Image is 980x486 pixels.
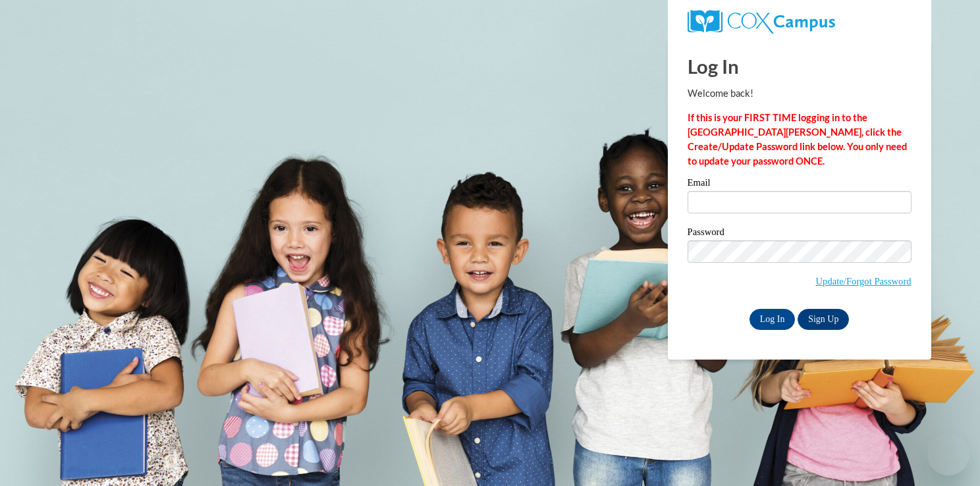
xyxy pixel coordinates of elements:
a: Sign Up [798,309,849,330]
h1: Log In [688,53,912,80]
iframe: Button to launch messaging window [927,433,969,475]
input: Log In [749,309,796,330]
label: Password [688,227,912,240]
strong: If this is your FIRST TIME logging in to the [GEOGRAPHIC_DATA][PERSON_NAME], click the Create/Upd... [688,112,907,167]
label: Email [688,178,912,191]
img: COX Campus [688,10,835,34]
a: COX Campus [688,10,912,34]
a: Update/Forgot Password [816,276,912,286]
p: Welcome back! [688,86,912,101]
